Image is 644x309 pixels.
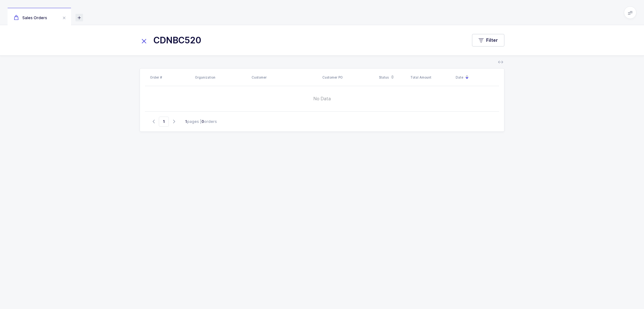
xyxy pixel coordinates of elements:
span: Go to [159,117,169,127]
input: Search for Sales Orders... [140,33,459,48]
div: Organization [195,75,248,80]
div: pages | orders [185,119,217,124]
div: Customer [252,75,319,80]
div: Date [456,72,497,83]
div: Total Amount [410,75,452,80]
div: Customer PO [322,75,375,80]
div: Order # [150,75,191,80]
span: No Data [234,89,411,108]
b: 1 [185,119,187,124]
span: Filter [486,37,498,43]
span: Sales Orders [14,15,47,20]
button: Filter [472,34,504,47]
b: 0 [202,119,204,124]
div: Status [379,72,407,83]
